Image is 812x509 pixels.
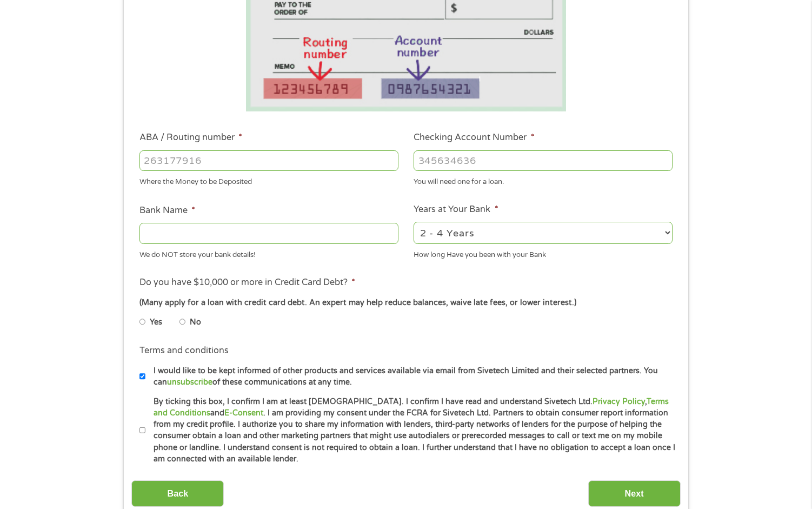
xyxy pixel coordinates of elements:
div: (Many apply for a loan with credit card debt. An expert may help reduce balances, waive late fees... [139,297,673,309]
label: Years at Your Bank [414,204,498,215]
input: Next [588,480,681,507]
label: Terms and conditions [139,345,229,356]
label: I would like to be kept informed of other products and services available via email from Sivetech... [145,365,676,388]
label: Yes [150,316,162,328]
a: E-Consent [224,408,263,418]
a: Terms and Conditions [154,397,669,418]
div: How long Have you been with your Bank [414,246,673,260]
input: 263177916 [139,150,398,171]
input: 345634636 [414,150,673,171]
div: We do NOT store your bank details! [139,246,398,260]
div: Where the Money to be Deposited [139,173,398,188]
a: Privacy Policy [593,397,645,406]
label: Do you have $10,000 or more in Credit Card Debt? [139,277,355,288]
label: Checking Account Number [414,132,534,143]
div: You will need one for a loan. [414,173,673,188]
label: ABA / Routing number [139,132,242,143]
label: No [190,316,201,328]
label: By ticking this box, I confirm I am at least [DEMOGRAPHIC_DATA]. I confirm I have read and unders... [145,396,676,465]
input: Back [131,480,224,507]
label: Bank Name [139,205,195,216]
a: unsubscribe [167,378,212,387]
